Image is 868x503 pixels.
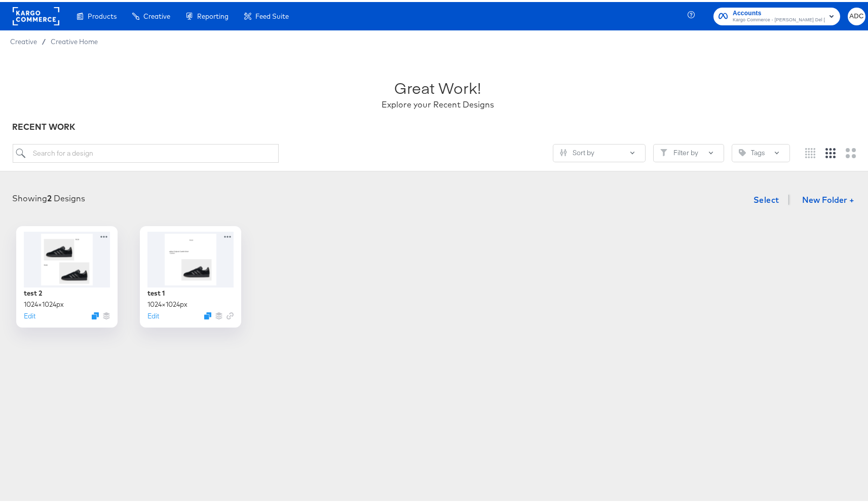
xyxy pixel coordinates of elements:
svg: Tag [739,147,746,154]
svg: Link [227,310,234,317]
button: AccountsKargo Commerce - [PERSON_NAME] Del [PERSON_NAME] [713,6,840,23]
strong: 2 [48,191,52,201]
span: Creative [143,10,170,18]
span: Select [753,191,779,205]
button: Edit [24,309,35,319]
svg: Duplicate [92,310,99,317]
span: / [37,35,51,44]
span: Creative [10,35,37,44]
div: Explore your Recent Designs [382,97,494,109]
svg: Large grid [846,146,856,156]
div: test 11024×1024pxEditDuplicate [140,224,241,326]
span: Accounts [733,6,825,17]
div: Great Work! [395,75,481,97]
button: Select [749,188,783,208]
div: Showing Designs [13,191,86,202]
div: 1024 × 1024 px [24,298,64,307]
div: test 1 [147,286,165,296]
button: TagTags [732,142,790,160]
span: Feed Suite [255,10,289,18]
span: Kargo Commerce - [PERSON_NAME] Del [PERSON_NAME] [733,14,825,22]
button: Edit [147,309,159,319]
div: test 21024×1024pxEditDuplicate [16,224,118,326]
span: Reporting [197,10,229,18]
svg: Small grid [805,146,815,156]
svg: Filter [660,147,667,154]
button: SlidersSort by [553,142,646,160]
div: RECENT WORK [13,119,863,131]
button: New Folder + [794,189,863,208]
span: Products [88,10,117,18]
a: Creative Home [51,35,98,44]
button: FilterFilter by [653,142,724,160]
span: ADC [852,9,861,20]
div: test 2 [24,286,42,296]
svg: Sliders [560,147,567,154]
svg: Duplicate [204,310,211,317]
svg: Medium grid [825,146,836,156]
button: ADC [848,6,865,23]
div: 1024 × 1024 px [147,298,187,307]
input: Search for a design [13,142,279,161]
